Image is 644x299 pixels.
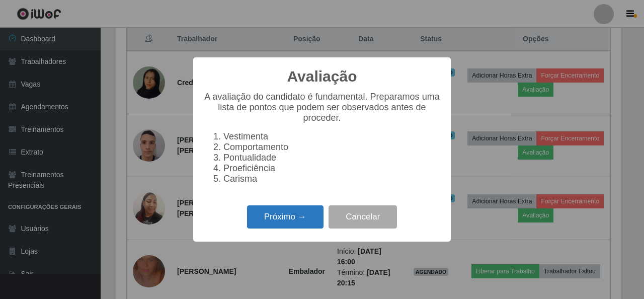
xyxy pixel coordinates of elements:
[223,153,441,163] li: Pontualidade
[223,131,441,142] li: Vestimenta
[287,67,357,86] h2: Avaliação
[247,205,324,229] button: Próximo →
[203,92,441,123] p: A avaliação do candidato é fundamental. Preparamos uma lista de pontos que podem ser observados a...
[223,174,441,184] li: Carisma
[223,163,441,174] li: Proeficiência
[223,142,441,153] li: Comportamento
[329,205,397,229] button: Cancelar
